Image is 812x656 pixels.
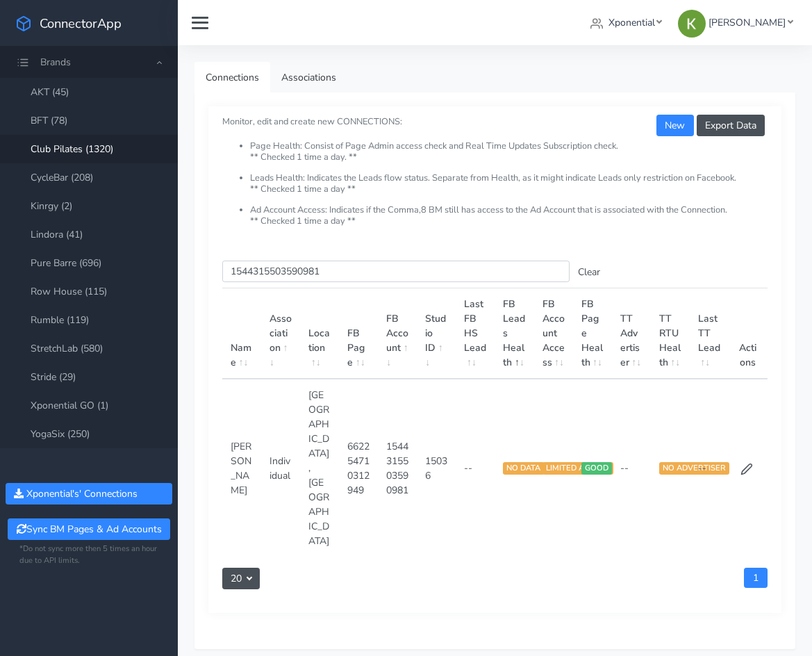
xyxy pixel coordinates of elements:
[656,115,693,136] button: New
[456,288,495,379] th: Last FB HS Lead
[612,379,651,557] td: --
[729,288,768,379] th: Actions
[300,379,339,557] td: [GEOGRAPHIC_DATA],[GEOGRAPHIC_DATA]
[581,462,612,475] span: GOOD
[19,543,158,567] small: *Do not sync more then 5 times an hour due to API limits.
[495,288,533,379] th: FB Leads Health
[608,16,655,29] span: Xponential
[417,288,456,379] th: Studio ID
[250,141,768,173] li: Page Health: Consist of Page Admin access check and Real Time Updates Subscription check. ** Chec...
[339,379,378,557] td: 662254710312949
[194,62,270,93] a: Connections
[250,173,768,205] li: Leads Health: Indicates the Leads flow status. Separate from Health, as it might indicate Leads o...
[40,15,122,32] span: ConnectorApp
[585,10,668,35] a: Xponential
[697,115,765,136] button: Export Data
[378,288,417,379] th: FB Account
[222,104,768,227] small: Monitor, edit and create new CONNECTIONS:
[40,56,71,69] span: Brands
[339,288,378,379] th: FB Page
[534,288,573,379] th: FB Account Access
[417,379,456,557] td: 15036
[270,62,347,93] a: Associations
[651,288,690,379] th: TT RTU Health
[672,10,798,35] a: [PERSON_NAME]
[503,462,544,475] span: NO DATA
[222,288,261,379] th: Name
[261,288,300,379] th: Association
[690,288,729,379] th: Last TT Lead
[573,288,612,379] th: FB Page Health
[690,379,729,557] td: --
[709,16,786,29] span: [PERSON_NAME]
[222,261,570,282] input: enter text you want to search
[222,568,260,589] button: 20
[300,288,339,379] th: Location
[8,518,169,540] button: Sync BM Pages & Ad Accounts
[456,379,495,557] td: --
[261,379,300,557] td: Individual
[744,568,768,588] a: 1
[612,288,651,379] th: TT Advertiser
[542,462,613,475] span: LIMITED ACCESS
[222,379,261,557] td: [PERSON_NAME]
[378,379,417,557] td: 1544315503590981
[678,10,706,38] img: Kristine Lee
[659,462,729,475] span: NO ADVERTISER
[250,205,768,227] li: Ad Account Access: Indicates if the Comma,8 BM still has access to the Ad Account that is associa...
[570,261,608,283] button: Clear
[6,483,172,505] button: Xponential's' Connections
